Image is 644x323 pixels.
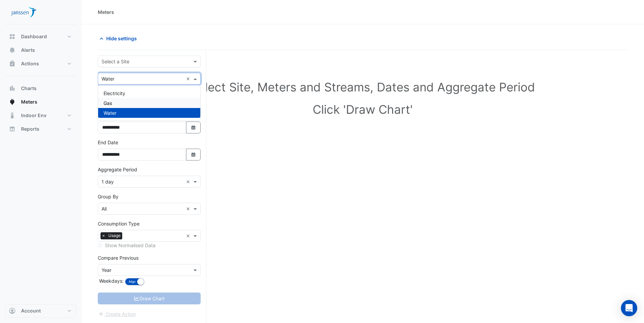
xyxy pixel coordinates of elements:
span: Usage [107,232,122,239]
button: Reports [5,122,76,136]
label: Group By [98,193,118,200]
label: Compare Previous [98,254,139,261]
label: Consumption Type [98,220,140,227]
button: Charts [5,82,76,95]
span: Meters [21,99,37,105]
app-icon: Actions [9,60,16,67]
span: Hide settings [106,35,137,42]
span: Clear [186,232,192,239]
h1: Click 'Draw Chart' [109,102,617,116]
div: Select meters or streams to enable normalisation [98,242,201,249]
label: End Date [98,139,118,146]
div: Options List [98,86,200,121]
app-icon: Dashboard [9,33,16,40]
span: Clear [186,205,192,212]
span: Electricity [104,90,125,96]
span: Actions [21,60,39,67]
h1: Select Site, Meters and Streams, Dates and Aggregate Period [109,80,617,94]
button: Alerts [5,43,76,57]
app-icon: Meters [9,99,16,105]
app-escalated-ticket-create-button: Please correct errors first [98,310,136,316]
span: × [100,232,107,239]
label: Weekdays: [98,277,124,284]
app-icon: Alerts [9,47,16,53]
span: Alerts [21,47,35,53]
app-icon: Reports [9,126,16,132]
div: Meters [98,8,114,16]
button: Meters [5,95,76,109]
span: Reports [21,126,39,132]
app-icon: Indoor Env [9,112,16,119]
fa-icon: Select Date [190,125,197,130]
span: Clear [186,178,192,185]
label: Aggregate Period [98,166,137,173]
div: Open Intercom Messenger [621,300,637,316]
button: Actions [5,57,76,70]
button: Account [5,304,76,318]
span: Clear [186,75,192,82]
span: Dashboard [21,33,47,40]
button: Dashboard [5,30,76,43]
img: Company Logo [8,5,39,19]
button: Indoor Env [5,109,76,122]
label: Show Normalised Data [105,242,155,249]
app-icon: Charts [9,85,16,92]
span: Charts [21,85,37,92]
fa-icon: Select Date [190,152,197,157]
span: Gas [104,100,112,106]
span: Water [104,110,116,116]
button: Hide settings [98,33,141,44]
span: Indoor Env [21,112,47,119]
span: Account [21,307,41,314]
